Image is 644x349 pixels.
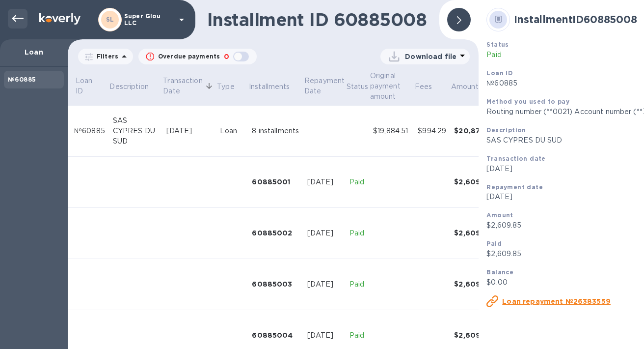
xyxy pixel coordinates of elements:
[370,71,401,102] p: Original payment amount
[486,183,543,191] b: Repayment date
[307,279,342,290] div: [DATE]
[415,82,445,92] span: Fees
[217,82,235,92] p: Type
[138,49,257,64] button: Overdue payments0
[373,126,410,136] div: $19,884.51
[252,228,299,238] div: 60885002
[418,126,446,136] div: $994.29
[454,126,498,136] div: $20,878.80
[454,228,498,238] div: $2,609.85
[454,177,498,187] div: $2,609.85
[486,211,513,219] b: Amount
[113,116,159,146] div: SAS CYPRES DU SUD
[405,52,456,61] p: Download file
[76,76,100,96] p: Loan ID
[454,330,498,340] div: $2,609.85
[486,126,526,134] b: Description
[163,76,202,96] p: Transaction Date
[451,82,491,92] span: Amount
[109,82,148,92] p: Description
[514,13,637,26] b: Installment ID 60885008
[347,82,369,92] p: Status
[158,52,220,61] p: Overdue payments
[109,82,161,92] span: Description
[307,330,342,341] div: [DATE]
[486,268,513,276] b: Balance
[93,52,118,60] p: Filters
[163,76,215,96] span: Transaction Date
[249,82,303,92] span: Installments
[307,228,342,238] div: [DATE]
[39,13,80,25] img: Logo
[207,9,431,30] h1: Installment ID 60885008
[124,13,173,27] p: Super Glou LLC
[252,279,299,289] div: 60885003
[249,82,290,92] p: Installments
[224,52,229,62] p: 0
[451,82,479,92] p: Amount
[502,297,611,305] u: Loan repayment №26383559
[74,126,105,136] div: №60885
[106,16,114,23] b: SL
[8,76,36,83] b: №60885
[486,41,509,48] b: Status
[166,126,213,136] div: [DATE]
[454,279,498,289] div: $2,609.85
[349,279,365,290] p: Paid
[370,71,413,102] span: Original payment amount
[415,82,432,92] p: Fees
[349,177,365,187] p: Paid
[307,177,342,187] div: [DATE]
[486,155,545,162] b: Transaction date
[220,126,244,136] div: Loan
[486,240,502,247] b: Paid
[252,177,299,187] div: 60885001
[304,76,345,96] p: Repayment Date
[349,228,365,238] p: Paid
[8,47,60,57] p: Loan
[252,126,299,136] div: 8 installments
[252,330,299,340] div: 60885004
[486,69,512,77] b: Loan ID
[217,82,247,92] span: Type
[486,98,569,105] b: Method you used to pay
[349,330,365,341] p: Paid
[76,76,112,96] span: Loan ID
